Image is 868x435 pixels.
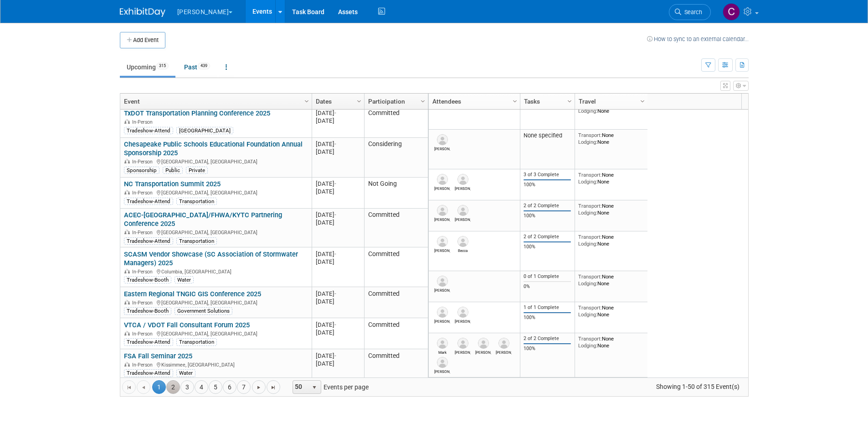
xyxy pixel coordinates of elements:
a: 5 [209,380,222,394]
a: Event [124,94,306,109]
div: Government Solutions [175,307,232,314]
div: 2 of 2 Complete [524,234,571,240]
span: - [334,290,336,297]
div: Mark Tomczyk [434,349,450,355]
span: In-Person [132,230,155,236]
span: - [334,321,336,328]
div: Daphne Smith [455,349,471,355]
img: Dave Jones [437,174,448,185]
span: Events per page [281,380,378,394]
div: [DATE] [316,352,360,360]
div: [DATE] [316,148,360,156]
div: [DATE] [316,290,360,298]
a: Travel [579,94,642,109]
a: Column Settings [418,94,428,107]
div: 100% [524,182,571,188]
img: Jacob Burkey [437,357,448,368]
div: [GEOGRAPHIC_DATA], [GEOGRAPHIC_DATA] [124,299,308,306]
div: [DATE] [316,329,360,336]
td: Considering [364,138,428,178]
span: Lodging: [578,280,597,287]
div: 100% [524,213,571,219]
span: - [334,251,336,257]
a: Past439 [177,58,217,76]
a: Attendees [432,94,514,109]
img: In-Person Event [124,362,130,367]
a: Search [669,4,711,20]
img: Brandon Knight [437,134,448,145]
span: Column Settings [566,98,573,105]
span: Transport: [578,172,602,178]
span: Transport: [578,234,602,240]
div: 2 of 2 Complete [524,203,571,209]
div: Tradeshow-Attend [124,127,173,134]
img: In-Person Event [124,300,130,304]
div: 100% [524,314,571,321]
a: How to sync to an external calendar... [647,36,749,42]
span: 50 [293,381,308,393]
div: None None [578,335,644,349]
div: [DATE] [316,298,360,305]
span: - [334,110,336,116]
img: In-Person Event [124,190,130,194]
div: Nikki Rytczak [496,349,512,355]
img: Derrick Barnhill [457,307,468,318]
span: - [334,352,336,359]
div: [GEOGRAPHIC_DATA], [GEOGRAPHIC_DATA] [124,157,308,165]
span: Lodging: [578,108,597,114]
a: Participation [368,94,422,109]
div: 2 of 2 Complete [524,335,571,342]
a: 7 [237,380,251,394]
div: Judy Beale [455,185,471,191]
img: In-Person Event [124,119,130,124]
div: [DATE] [316,321,360,329]
div: None None [578,304,644,318]
a: Column Settings [302,94,312,107]
a: Go to the last page [267,380,280,394]
span: Column Settings [511,98,519,105]
div: Brian Behrens [434,247,450,253]
a: Go to the first page [122,380,136,394]
span: Go to the last page [270,384,277,391]
span: Transport: [578,304,602,311]
img: Brian Behrens [437,236,448,247]
div: Tom Creasey [434,216,450,222]
div: Sam Moffat [434,287,450,293]
img: Becca Coulter [457,236,468,247]
div: Tradeshow-Attend [124,198,173,205]
span: select [311,384,318,391]
span: Lodging: [578,210,597,216]
div: Tradeshow-Attend [124,338,173,346]
img: In-Person Event [124,159,130,163]
span: Lodging: [578,178,597,185]
div: [GEOGRAPHIC_DATA], [GEOGRAPHIC_DATA] [124,330,308,337]
div: None None [578,172,644,185]
div: Derrick Barnhill [455,318,471,324]
img: ExhibitDay [120,8,165,17]
div: Sponsorship [124,167,159,174]
span: Transport: [578,273,602,280]
div: [DATE] [316,109,360,117]
a: Go to the next page [252,380,266,394]
td: Not Going [364,178,428,209]
img: Judy Beale [437,307,448,318]
div: Cody Schneider [455,216,471,222]
div: Tradeshow-Attend [124,237,173,245]
img: In-Person Event [124,230,130,234]
img: Mark Tomczyk [437,338,448,349]
td: Committed [364,247,428,287]
a: Chesapeake Public Schools Educational Foundation Annual Sponsorship 2025 [124,140,303,157]
td: Committed [364,287,428,318]
div: [DATE] [316,140,360,148]
td: Committed [364,318,428,349]
span: Showing 1-50 of 315 Event(s) [647,380,748,393]
span: Transport: [578,335,602,342]
div: 100% [524,244,571,250]
img: Cassidy Wright [723,3,740,21]
div: Transportation [176,338,217,346]
div: Jacob Burkey [434,368,450,374]
div: [GEOGRAPHIC_DATA], [GEOGRAPHIC_DATA] [124,228,308,236]
a: Dates [316,94,358,109]
span: 315 [156,63,169,69]
img: Cody Schneider [457,205,468,216]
